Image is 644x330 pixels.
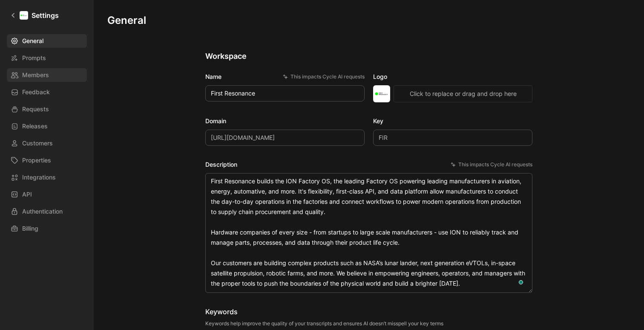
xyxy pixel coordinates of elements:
label: Description [205,159,532,170]
a: Releases [7,119,87,133]
span: Properties [22,155,51,165]
input: Some placeholder [205,130,365,146]
a: Integrations [7,171,87,184]
a: Customers [7,136,87,150]
label: Logo [373,72,532,82]
img: logo [373,85,390,102]
label: Key [373,116,532,126]
a: Properties [7,153,87,167]
a: Members [7,68,87,82]
span: Billing [22,223,38,234]
span: Releases [22,121,48,131]
a: Requests [7,102,87,116]
a: Feedback [7,85,87,99]
span: Authentication [22,206,63,217]
h2: Workspace [205,51,532,61]
a: Prompts [7,51,87,65]
div: Keywords [205,307,443,317]
a: General [7,34,87,48]
div: Keywords help improve the quality of your transcripts and ensures AI doesn’t misspell your key terms [205,320,443,327]
a: API [7,188,87,201]
button: Click to replace or drag and drop here [394,85,532,102]
span: Feedback [22,87,50,97]
span: Integrations [22,172,56,182]
div: This impacts Cycle AI requests [283,72,365,81]
a: Settings [7,7,62,24]
span: Prompts [22,53,46,63]
h1: General [107,14,146,27]
label: Name [205,72,365,82]
span: API [22,189,32,200]
span: Members [22,70,49,80]
span: Customers [22,138,53,148]
textarea: To enrich screen reader interactions, please activate Accessibility in Grammarly extension settings [205,173,532,293]
h1: Settings [32,10,59,20]
label: Domain [205,116,365,126]
div: This impacts Cycle AI requests [451,160,532,169]
span: General [22,36,43,46]
span: Requests [22,104,49,114]
a: Authentication [7,205,87,218]
a: Billing [7,222,87,235]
